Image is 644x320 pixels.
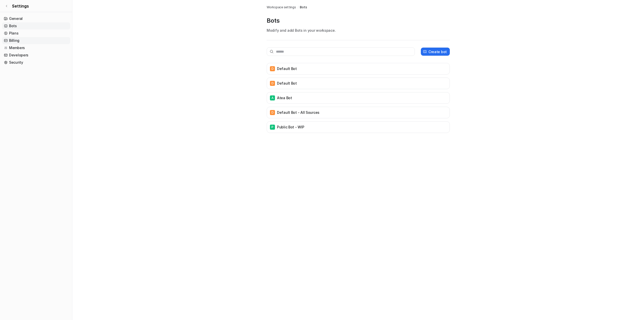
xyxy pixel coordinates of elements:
[277,66,297,71] p: Default Bot
[298,5,299,10] span: /
[2,22,70,29] a: Bots
[270,95,275,100] span: A
[270,81,275,86] span: D
[267,17,450,25] p: Bots
[277,125,304,130] p: Public Bot - WIP
[270,110,275,115] span: D
[2,44,70,51] a: Members
[2,37,70,44] a: Billing
[12,3,29,9] span: Settings
[267,5,296,10] a: Workspace settings
[2,15,70,22] a: General
[277,110,319,115] p: Default Bot - All sources
[277,81,297,86] p: Default Bot
[267,28,450,33] p: Modify and add Bots in your workspace.
[2,52,70,59] a: Developers
[300,5,307,10] a: Bots
[277,95,292,100] p: Atea Bot
[270,125,275,130] span: P
[2,30,70,37] a: Plans
[2,59,70,66] a: Security
[428,49,447,54] p: Create bot
[423,50,427,54] img: create
[270,66,275,71] span: D
[421,48,450,56] button: Create bot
